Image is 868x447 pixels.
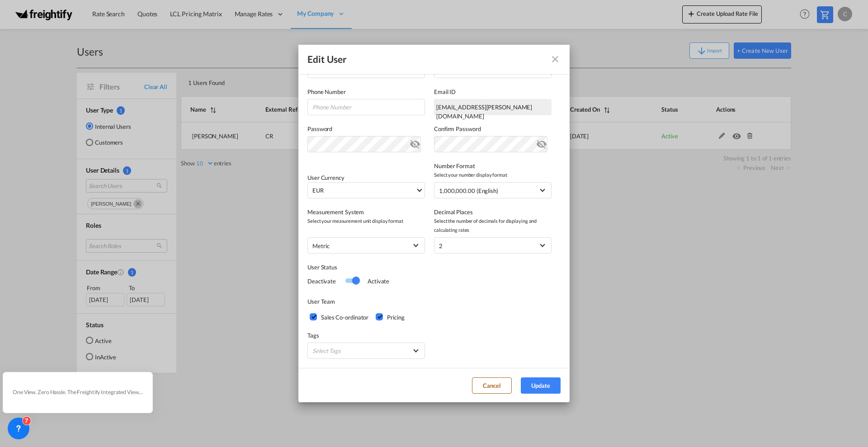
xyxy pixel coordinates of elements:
[434,99,552,115] div: claus.robert@freightify.com
[472,377,512,394] button: Cancel
[307,343,425,359] md-select: {{(ctrl.parent.createData.viewShipper && !ctrl.parent.createData.user_data.tags) ? 'N/A' :(!ctrl....
[359,277,389,286] div: Activate
[307,182,425,198] md-select: Select Currency: € EUREuro
[434,216,552,235] span: Select the number of decimals for displaying and calculating rates
[307,216,425,226] span: Select your measurement unit display format
[536,137,547,148] md-icon: icon-eye-off
[410,137,420,148] md-icon: icon-eye-off
[434,124,552,133] label: Confirm Password
[307,277,345,286] div: Deactivate
[434,170,552,179] span: Select your number display format
[439,242,443,249] div: 2
[307,53,347,65] div: Edit User
[312,242,329,249] div: metric
[307,263,434,272] div: User Status
[298,45,570,402] md-dialog: GeneralIntergration Details ...
[376,313,404,322] md-checkbox: Pricing
[307,87,425,96] label: Phone Number
[310,313,368,322] md-checkbox: Sales Co-ordinator
[321,313,368,322] div: Sales Co-ordinator
[546,50,564,68] button: icon-close fg-AAA8AD
[312,186,415,195] span: EUR
[521,377,561,394] button: Update
[307,174,344,181] label: User Currency
[307,99,425,115] input: Phone Number
[550,54,561,65] md-icon: icon-close fg-AAA8AD
[434,207,552,216] label: Decimal Places
[307,331,425,340] label: Tags
[387,313,404,322] div: Pricing
[307,207,425,216] label: Measurement System
[439,187,498,194] div: 1,000,000.00 (English)
[345,274,359,288] md-switch: Switch 1
[307,124,425,133] label: Password
[434,87,552,96] label: Email ID
[307,297,561,306] div: User Team
[434,161,552,170] label: Number Format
